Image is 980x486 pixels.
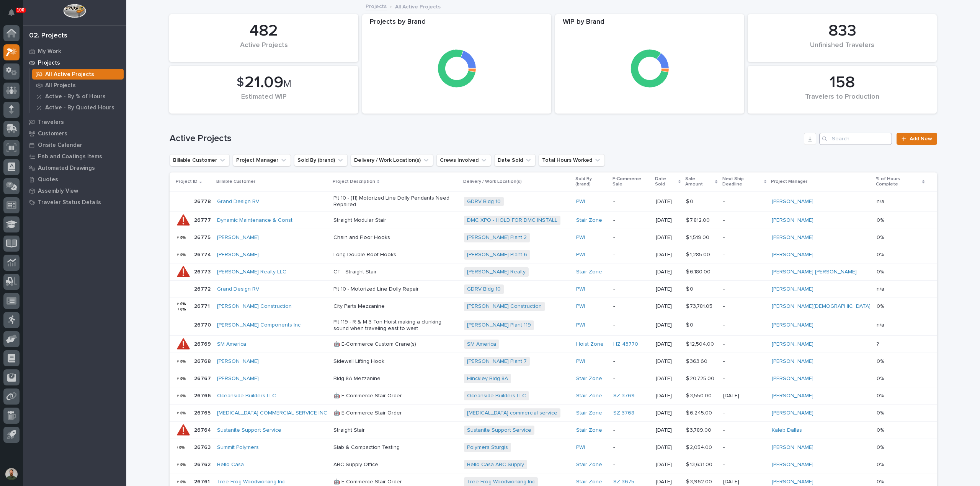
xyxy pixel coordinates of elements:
[194,374,212,382] p: 26767
[772,410,813,416] a: [PERSON_NAME]
[613,393,635,399] a: SZ 3769
[576,286,585,293] a: PWI
[772,322,813,328] a: [PERSON_NAME]
[170,281,937,298] tr: 2677226772 Grand Design RV Plt 10 - Motorized Line Dolly RepairGDRV Bldg 10 PWI -[DATE]$ 0$ 0 -[P...
[38,142,82,149] p: Onsite Calendar
[686,250,712,258] p: $ 1,285.00
[170,212,937,229] tr: 2677726777 Dynamic Maintenance & Const Straight Modular StairDMC XPO - HOLD FOR DMC INSTALL Stair...
[576,269,602,275] a: Stair Zone
[194,250,212,258] p: 26774
[656,234,680,241] p: [DATE]
[877,374,885,382] p: 0%
[613,217,650,224] p: -
[772,303,871,310] a: [PERSON_NAME][DEMOGRAPHIC_DATA]
[333,341,458,348] p: 🤖 E-Commerce Custom Crane(s)
[576,393,602,399] a: Stair Zone
[656,375,680,382] p: [DATE]
[176,177,198,186] p: Project ID
[23,57,126,68] a: Projects
[723,217,766,224] p: -
[686,302,714,310] p: $ 73,781.05
[23,46,126,57] a: My Work
[772,234,813,241] a: [PERSON_NAME]
[686,320,695,328] p: $ 0
[467,341,496,348] a: SM America
[772,479,813,485] a: [PERSON_NAME]
[613,198,650,205] p: -
[686,284,695,293] p: $ 0
[29,102,126,113] a: Active - By Quoted Hours
[723,341,766,348] p: -
[170,336,937,353] tr: 2676926769 SM America 🤖 E-Commerce Custom Crane(s)SM America Hoist Zone HZ 43770 [DATE]$ 12,504.0...
[772,427,802,434] a: Kaleb Dallas
[877,197,886,205] p: n/a
[877,250,885,258] p: 0%
[686,477,714,485] p: $ 3,962.00
[576,341,604,348] a: Hoist Zone
[362,18,551,31] div: Projects by Brand
[194,443,212,451] p: 26763
[170,404,937,421] tr: 2676526765 [MEDICAL_DATA] COMMERCIAL SERVICE INC 🤖 E-Commerce Stair Order[MEDICAL_DATA] commercia...
[723,462,766,468] p: -
[3,5,20,21] button: Notifications
[467,479,535,485] a: Tree Frog Woodworking Inc
[656,479,680,485] p: [DATE]
[576,444,585,451] a: PWI
[23,151,126,162] a: Fab and Coatings Items
[467,393,526,399] a: Oceanside Builders LLC
[182,93,345,109] div: Estimated WIP
[539,154,605,166] button: Total Hours Worked
[877,216,885,224] p: 0%
[217,462,244,468] a: Bello Casa
[467,358,527,365] a: [PERSON_NAME] Plant 7
[38,165,95,172] p: Automated Drawings
[194,357,212,365] p: 26768
[656,341,680,348] p: [DATE]
[217,234,259,241] a: [PERSON_NAME]
[467,427,531,434] a: Sustanite Support Service
[613,427,650,434] p: -
[217,444,259,451] a: Summit Polymers
[467,252,527,258] a: [PERSON_NAME] Plant 6
[194,216,212,224] p: 26777
[723,393,766,399] p: [DATE]
[656,410,680,416] p: [DATE]
[723,358,766,365] p: -
[613,341,638,348] a: HZ 43770
[656,358,680,365] p: [DATE]
[45,71,94,78] p: All Active Projects
[233,154,291,166] button: Project Manager
[656,269,680,275] p: [DATE]
[613,286,650,293] p: -
[194,460,212,468] p: 26762
[333,444,458,451] p: Slab & Compaction Testing
[877,267,885,275] p: 0%
[613,444,650,451] p: -
[723,286,766,293] p: -
[656,462,680,468] p: [DATE]
[876,175,920,189] p: % of Hours Complete
[656,252,680,258] p: [DATE]
[23,116,126,128] a: Travelers
[170,439,937,456] tr: 2676326763 Summit Polymers Slab & Compaction TestingPolymers Sturgis PWI -[DATE]$ 2,054.00$ 2,054...
[333,217,458,224] p: Straight Modular Stair
[170,387,937,405] tr: 2676626766 Oceanside Builders LLC 🤖 E-Commerce Stair OrderOceanside Builders LLC Stair Zone SZ 37...
[333,177,375,186] p: Project Description
[283,79,291,89] span: M
[63,4,86,18] img: Workspace Logo
[613,479,634,485] a: SZ 3675
[170,246,937,263] tr: 2677426774 [PERSON_NAME] Long Double Roof Hooks[PERSON_NAME] Plant 6 PWI -[DATE]$ 1,285.00$ 1,285...
[613,358,650,365] p: -
[170,154,230,166] button: Billable Customer
[576,322,585,328] a: PWI
[467,444,508,451] a: Polymers Sturgis
[182,41,345,57] div: Active Projects
[38,60,60,67] p: Projects
[576,234,585,241] a: PWI
[23,162,126,174] a: Automated Drawings
[877,233,885,241] p: 0%
[29,80,126,91] a: All Projects
[467,269,526,275] a: [PERSON_NAME] Realty
[656,286,680,293] p: [DATE]
[723,427,766,434] p: -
